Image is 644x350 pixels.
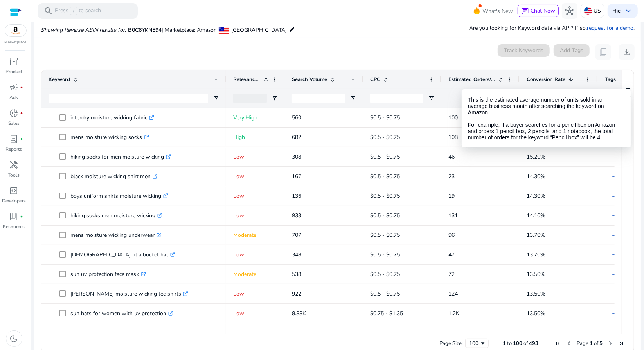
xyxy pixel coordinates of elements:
[521,7,529,15] span: chat
[5,25,26,36] img: amazon.svg
[448,212,458,219] span: 131
[584,7,592,15] img: us.svg
[233,247,278,263] p: Low
[370,153,400,161] span: $0.5 - $0.75
[20,137,23,141] span: fiber_manual_record
[233,286,278,302] p: Low
[20,215,23,218] span: fiber_manual_record
[527,212,545,219] span: 14.10%
[527,153,545,161] span: 15.20%
[527,290,545,298] span: 13.50%
[531,7,555,14] span: Chat Now
[9,212,19,221] span: book_4
[70,247,175,263] p: [DEMOGRAPHIC_DATA] fil a bucket hat
[231,26,287,34] span: [GEOGRAPHIC_DATA]
[370,290,400,298] span: $0.5 - $0.75
[587,24,633,32] a: request for a demo
[527,271,545,278] span: 13.50%
[20,112,23,115] span: fiber_manual_record
[370,271,400,278] span: $0.5 - $0.75
[70,286,188,302] p: [PERSON_NAME] moisture wicking tee shirts
[439,340,463,347] div: Page Size:
[8,171,20,179] p: Tools
[272,95,278,101] button: Open Filter Menu
[3,223,25,230] p: Resources
[448,192,455,200] span: 19
[448,114,458,121] span: 100
[292,251,301,258] span: 348
[9,57,19,66] span: inventory_2
[527,114,545,121] span: 17.90%
[513,340,522,347] span: 100
[618,7,621,14] b: c
[70,129,149,145] p: mens moisture wicking socks
[70,325,145,341] p: moisture wicking face mask
[292,271,301,278] span: 538
[6,146,22,153] p: Reports
[70,7,77,15] span: /
[233,110,278,126] p: Very High
[594,340,598,347] span: of
[233,149,278,165] p: Low
[622,47,631,57] span: download
[527,251,545,258] span: 13.70%
[233,266,278,282] p: Moderate
[5,68,22,75] p: Product
[49,94,208,103] input: Keyword Filter Input
[289,25,295,34] mat-icon: edit
[565,6,574,16] span: hub
[233,227,278,243] p: Moderate
[70,207,162,224] p: hiking socks men moisture wicking
[70,227,162,243] p: mens moisture wicking underwear
[610,270,620,279] span: add
[527,231,545,239] span: 13.70%
[8,120,20,127] p: Sales
[370,114,400,121] span: $0.5 - $0.75
[448,153,455,161] span: 46
[9,108,19,118] span: donut_small
[469,340,480,347] div: 100
[233,76,261,83] span: Relevance Score
[233,129,278,145] p: High
[527,173,545,180] span: 14.30%
[292,310,306,317] span: 8.88K
[590,340,593,347] span: 1
[292,114,301,121] span: 560
[10,94,18,101] p: Ads
[555,340,561,346] div: First Page
[370,212,400,219] span: $0.5 - $0.75
[292,173,301,180] span: 167
[292,212,301,219] span: 933
[527,76,565,83] span: Conversion Rate
[41,26,126,34] i: Showing Reverse ASIN results for:
[624,6,633,16] span: keyboard_arrow_down
[482,4,513,18] span: What's New
[370,192,400,200] span: $0.5 - $0.75
[9,186,19,195] span: code_blocks
[44,6,53,16] span: search
[292,192,301,200] span: 136
[233,188,278,204] p: Low
[292,290,301,298] span: 922
[610,289,620,299] span: add
[2,197,26,204] p: Developers
[370,134,400,141] span: $0.5 - $0.75
[292,153,301,161] span: 308
[523,340,528,347] span: of
[70,168,158,184] p: black moisture wicking shirt men
[233,207,278,224] p: Low
[469,24,635,32] p: Are you looking for Keyword data via API? If so, .
[70,110,154,126] p: interdry moisture wicking fabric
[448,271,455,278] span: 72
[370,76,380,83] span: CPC
[610,191,620,201] span: add
[610,133,620,142] span: add
[448,173,455,180] span: 23
[370,310,403,317] span: $0.75 - $1.35
[610,172,620,181] span: add
[599,340,603,347] span: 5
[448,231,455,239] span: 96
[527,192,545,200] span: 14.30%
[448,290,458,298] span: 124
[9,160,19,170] span: handyman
